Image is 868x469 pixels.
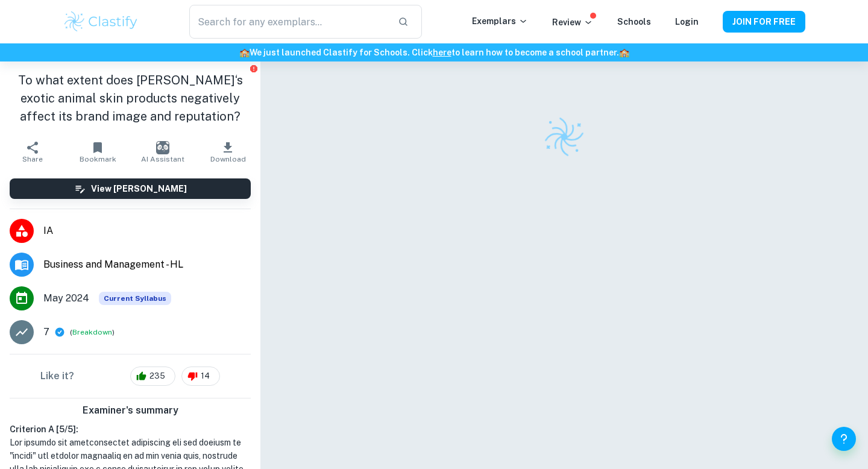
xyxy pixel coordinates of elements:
[70,327,115,338] span: ( )
[541,114,587,160] img: Clastify logo
[617,17,651,27] a: Schools
[249,64,258,73] button: Report issue
[65,135,130,169] button: Bookmark
[72,327,112,338] button: Breakdown
[195,135,260,169] button: Download
[43,257,251,272] span: Business and Management - HL
[43,291,89,306] span: May 2024
[619,48,629,57] span: 🏫
[5,403,256,418] h6: Examiner's summary
[156,141,169,154] img: AI Assistant
[130,135,195,169] button: AI Assistant
[91,182,187,195] h6: View [PERSON_NAME]
[239,48,250,57] span: 🏫
[552,16,593,29] p: Review
[10,178,251,199] button: View [PERSON_NAME]
[723,11,805,33] button: JOIN FOR FREE
[63,10,139,34] img: Clastify logo
[130,367,175,386] div: 235
[43,325,49,339] p: 7
[675,17,699,27] a: Login
[433,48,451,57] a: here
[141,155,184,163] span: AI Assistant
[194,370,216,382] span: 14
[189,5,388,39] input: Search for any exemplars...
[472,14,528,28] p: Exemplars
[40,369,74,383] h6: Like it?
[210,155,246,163] span: Download
[22,155,43,163] span: Share
[99,292,171,305] div: This exemplar is based on the current syllabus. Feel free to refer to it for inspiration/ideas wh...
[43,224,251,238] span: IA
[2,46,866,59] h6: We just launched Clastify for Schools. Click to learn how to become a school partner.
[181,367,220,386] div: 14
[10,423,251,436] h6: Criterion A [ 5 / 5 ]:
[80,155,116,163] span: Bookmark
[10,71,251,125] h1: To what extent does [PERSON_NAME]‘s exotic animal skin products negatively affect its brand image...
[99,292,171,305] span: Current Syllabus
[832,427,856,451] button: Help and Feedback
[143,370,172,382] span: 235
